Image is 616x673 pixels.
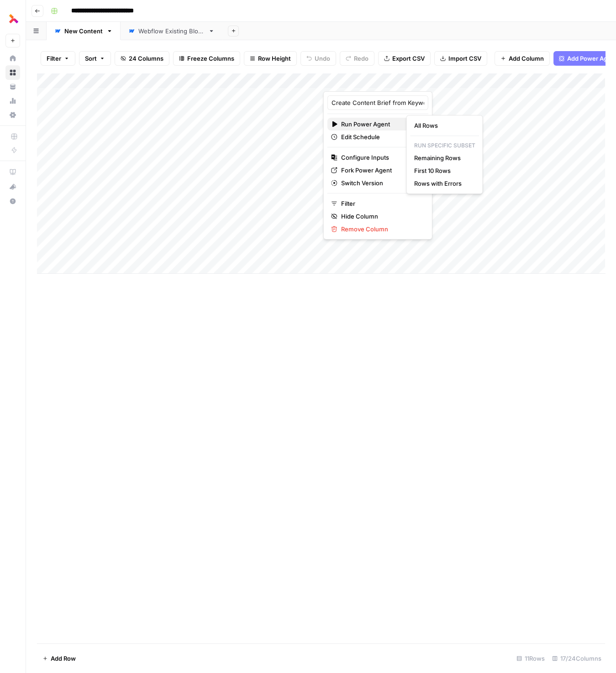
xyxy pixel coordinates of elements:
[414,179,471,188] span: Rows with Errors
[410,140,479,151] p: Run Specific Subset
[341,120,412,129] span: Run Power Agent
[414,153,471,162] span: Remaining Rows
[414,166,471,175] span: First 10 Rows
[414,121,471,130] span: All Rows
